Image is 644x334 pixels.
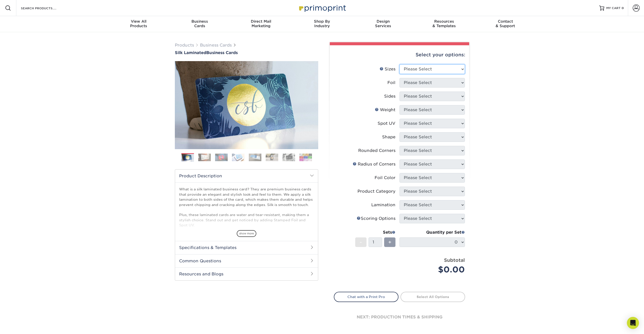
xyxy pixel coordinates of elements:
[475,19,536,28] div: & Support
[606,6,621,10] span: MY CART
[108,16,169,32] a: View AllProducts
[230,19,292,28] div: Marketing
[357,188,395,194] div: Product Category
[444,257,465,263] strong: Subtotal
[414,19,475,24] span: Resources
[380,66,395,72] div: Sizes
[403,264,465,276] div: $0.00
[283,153,295,161] img: Business Cards 07
[108,19,169,28] div: Products
[352,19,414,24] span: Design
[292,16,353,32] a: Shop ByIndustry
[627,317,639,329] div: Open Intercom Messenger
[299,153,312,161] img: Business Cards 08
[334,292,398,302] a: Chat with a Print Pro
[388,238,391,246] span: +
[169,19,230,28] div: Cards
[352,16,414,32] a: DesignServices
[175,50,206,55] span: Silk Laminated
[475,16,536,32] a: Contact& Support
[382,134,395,140] div: Shape
[387,80,395,86] div: Foil
[175,241,318,254] h2: Specifications & Templates
[175,50,318,55] a: Silk LaminatedBusiness Cards
[292,19,353,24] span: Shop By
[352,19,414,28] div: Services
[292,19,353,28] div: Industry
[399,229,465,235] div: Quantity per Set
[266,153,278,161] img: Business Cards 06
[175,50,318,55] h1: Business Cards
[375,107,395,113] div: Weight
[169,16,230,32] a: BusinessCards
[297,3,347,13] img: Primoprint
[353,161,395,167] div: Radius of Corners
[175,170,318,182] h2: Product Description
[181,151,194,164] img: Business Cards 01
[175,43,194,48] a: Products
[414,19,475,28] div: & Templates
[175,267,318,280] h2: Resources and Blogs
[175,254,318,267] h2: Common Questions
[375,175,395,181] div: Foil Color
[334,45,465,64] div: Select your options:
[230,19,292,24] span: Direct Mail
[237,230,256,237] span: show more
[20,5,69,11] input: SEARCH PRODUCTS.....
[360,238,362,246] span: -
[175,33,318,177] img: Silk Laminated 01
[169,19,230,24] span: Business
[400,292,465,302] a: Select All Options
[179,187,314,269] p: What is a silk laminated business card? They are premium business cards that provide an elegant a...
[249,153,261,161] img: Business Cards 05
[371,202,395,208] div: Lamination
[198,153,211,161] img: Business Cards 02
[378,120,395,127] div: Spot UV
[358,148,395,154] div: Rounded Corners
[475,19,536,24] span: Contact
[355,229,395,235] div: Sets
[384,93,395,99] div: Sides
[357,216,395,222] div: Scoring Options
[200,43,232,48] a: Business Cards
[414,16,475,32] a: Resources& Templates
[108,19,169,24] span: View All
[215,153,228,161] img: Business Cards 03
[230,16,292,32] a: Direct MailMarketing
[232,153,245,161] img: Business Cards 04
[622,6,624,10] span: 0
[334,302,465,332] div: next: production times & shipping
